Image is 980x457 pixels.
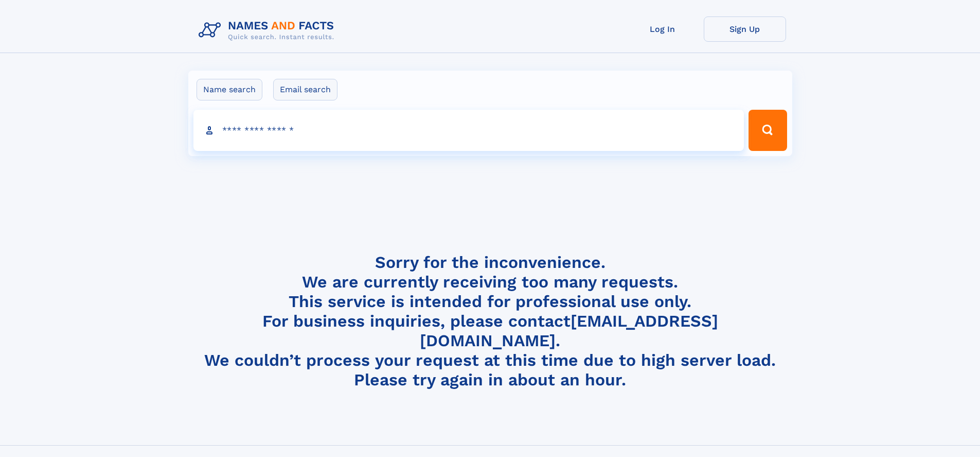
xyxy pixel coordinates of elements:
[197,79,262,100] label: Name search
[194,252,786,390] h4: Sorry for the inconvenience. We are currently receiving too many requests. This service is intend...
[194,16,343,44] img: Logo Names and Facts
[621,16,704,42] a: Log In
[193,110,744,151] input: search input
[704,16,786,42] a: Sign Up
[420,311,718,350] a: [EMAIL_ADDRESS][DOMAIN_NAME]
[273,79,337,100] label: Email search
[749,110,787,151] button: Search Button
